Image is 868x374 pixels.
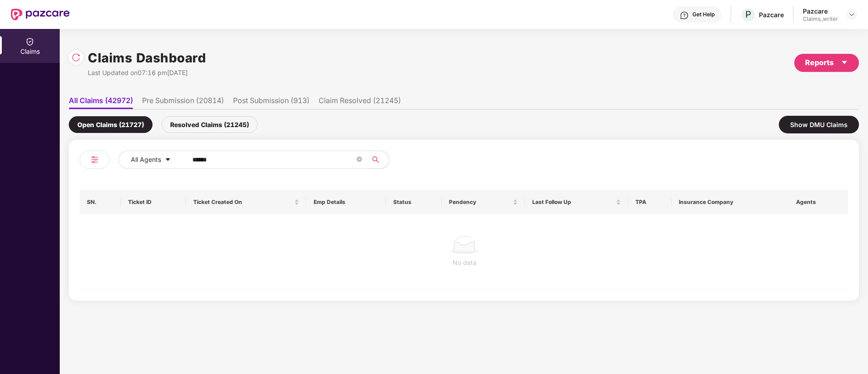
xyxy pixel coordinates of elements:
[367,156,384,163] span: search
[357,156,362,164] span: close-circle
[532,199,614,206] span: Last Follow Up
[319,96,401,109] li: Claim Resolved (21245)
[131,155,161,165] span: All Agents
[69,116,153,133] div: Open Claims (21727)
[367,151,389,169] button: search
[88,48,206,68] h1: Claims Dashboard
[72,53,81,62] img: svg+xml;base64,PHN2ZyBpZD0iUmVsb2FkLTMyeDMyIiB4bWxucz0iaHR0cDovL3d3dy53My5vcmcvMjAwMC9zdmciIHdpZH...
[89,154,100,165] img: svg+xml;base64,PHN2ZyB4bWxucz0iaHR0cDovL3d3dy53My5vcmcvMjAwMC9zdmciIHdpZHRoPSIyNCIgaGVpZ2h0PSIyNC...
[805,57,848,68] div: Reports
[789,190,848,214] th: Agents
[628,190,672,214] th: TPA
[442,190,525,214] th: Pendency
[803,7,838,15] div: Pazcare
[525,190,628,214] th: Last Follow Up
[87,258,842,268] div: No data
[745,9,751,20] span: P
[121,190,186,214] th: Ticket ID
[692,11,715,18] div: Get Help
[449,199,511,206] span: Pendency
[759,10,784,19] div: Pazcare
[11,9,70,20] img: New Pazcare Logo
[841,59,848,66] span: caret-down
[803,15,838,23] div: Claims_writer
[119,151,191,169] button: All Agentscaret-down
[186,190,306,214] th: Ticket Created On
[69,96,133,109] li: All Claims (42972)
[193,199,292,206] span: Ticket Created On
[386,190,442,214] th: Status
[779,116,859,133] div: Show DMU Claims
[88,68,206,78] div: Last Updated on 07:16 pm[DATE]
[142,96,224,109] li: Pre Submission (20814)
[162,116,258,133] div: Resolved Claims (21245)
[306,190,386,214] th: Emp Details
[165,156,171,164] span: caret-down
[680,11,689,20] img: svg+xml;base64,PHN2ZyBpZD0iSGVscC0zMngzMiIgeG1sbnM9Imh0dHA6Ly93d3cudzMub3JnLzIwMDAvc3ZnIiB3aWR0aD...
[357,156,362,162] span: close-circle
[80,190,121,214] th: SN.
[25,37,34,46] img: svg+xml;base64,PHN2ZyBpZD0iQ2xhaW0iIHhtbG5zPSJodHRwOi8vd3d3LnczLm9yZy8yMDAwL3N2ZyIgd2lkdGg9IjIwIi...
[672,190,790,214] th: Insurance Company
[848,11,855,18] img: svg+xml;base64,PHN2ZyBpZD0iRHJvcGRvd24tMzJ4MzIiIHhtbG5zPSJodHRwOi8vd3d3LnczLm9yZy8yMDAwL3N2ZyIgd2...
[233,96,310,109] li: Post Submission (913)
